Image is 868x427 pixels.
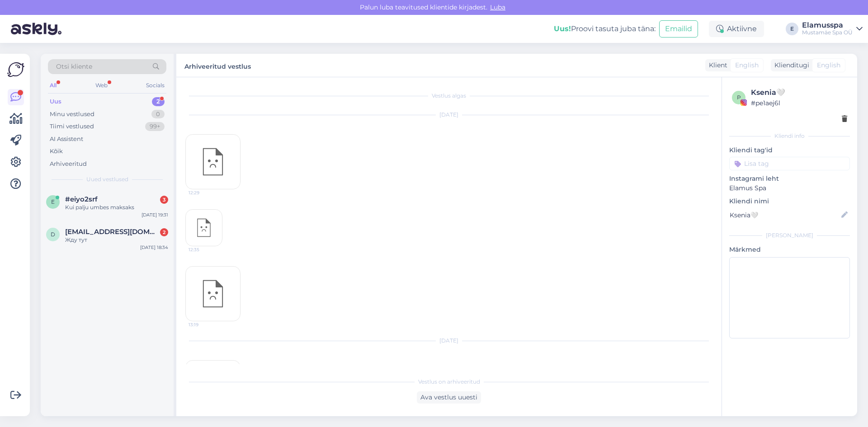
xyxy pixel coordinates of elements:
[50,160,87,169] div: Arhiveeritud
[142,211,168,218] div: [DATE] 19:31
[65,228,159,236] span: darja.karpistsenko@gmail.com
[729,132,850,140] div: Kliendi info
[729,174,850,183] p: Instagrami leht
[50,97,61,106] div: Uus
[151,110,165,119] div: 0
[65,203,168,211] div: Kui palju umbes maksaks
[7,61,24,78] img: Askly Logo
[802,29,853,36] div: Mustamäe Spa OÜ
[185,111,712,119] div: [DATE]
[152,97,165,106] div: 2
[50,147,63,156] div: Kõik
[48,80,58,91] div: All
[705,61,727,70] div: Klient
[186,210,222,246] img: attachment
[56,62,92,71] span: Otsi kliente
[140,244,168,251] div: [DATE] 18:34
[189,321,222,328] span: 13:19
[786,23,798,35] div: E
[50,135,83,144] div: AI Assistent
[160,228,168,236] div: 2
[729,245,850,254] p: Märkmed
[729,231,850,239] div: [PERSON_NAME]
[729,183,850,193] p: Elamus Spa
[184,59,251,71] label: Arhiveeritud vestlus
[802,22,853,29] div: Elamusspa
[771,61,809,70] div: Klienditugi
[86,175,128,183] span: Uued vestlused
[51,198,55,205] span: e
[417,391,481,404] div: Ava vestlus uuesti
[554,23,656,34] div: Proovi tasuta juba täna:
[144,80,166,91] div: Socials
[51,231,55,238] span: d
[729,145,850,155] p: Kliendi tag'id
[487,3,508,11] span: Luba
[94,80,109,91] div: Web
[189,246,222,253] span: 12:35
[729,197,850,206] p: Kliendi nimi
[160,196,168,204] div: 3
[189,189,222,196] span: 12:29
[65,236,168,244] div: Жду тут
[729,157,850,170] input: Lisa tag
[50,110,94,119] div: Minu vestlused
[735,61,759,70] span: English
[709,21,764,37] div: Aktiivne
[737,94,741,101] span: p
[751,87,847,98] div: Ksenia🤍
[418,378,480,386] span: Vestlus on arhiveeritud
[554,24,571,33] b: Uus!
[185,337,712,345] div: [DATE]
[659,20,698,38] button: Emailid
[751,98,847,108] div: # pe1aej6l
[185,92,712,100] div: Vestlus algas
[50,122,94,131] div: Tiimi vestlused
[802,22,863,36] a: ElamusspaMustamäe Spa OÜ
[145,122,165,131] div: 99+
[730,210,840,220] input: Lisa nimi
[817,61,840,70] span: English
[65,195,98,203] span: #eiyo2srf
